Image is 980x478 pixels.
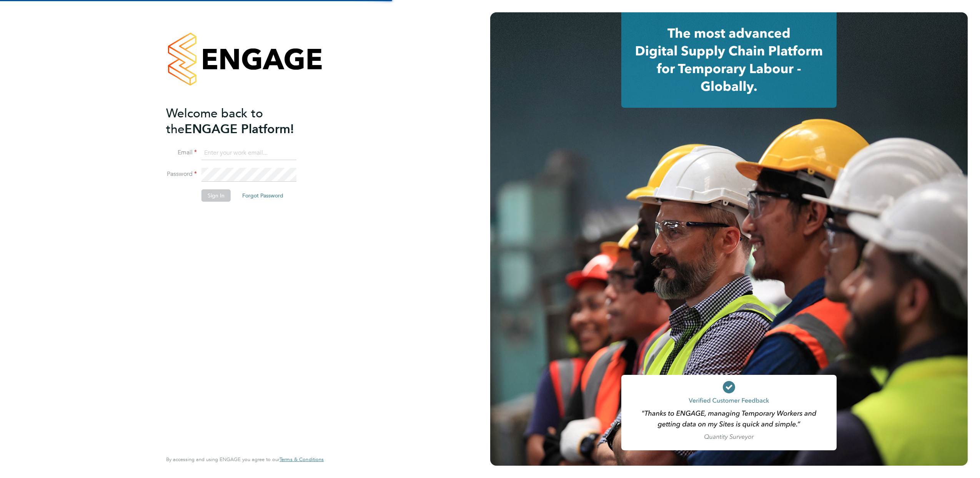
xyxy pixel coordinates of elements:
a: Terms & Conditions [280,456,324,463]
span: Welcome back to the [166,106,263,137]
label: Password [166,170,197,178]
button: Sign In [201,189,231,202]
span: By accessing and using ENGAGE you agree to our [166,456,324,463]
h2: ENGAGE Platform! [166,105,316,137]
button: Forgot Password [236,189,290,202]
label: Email [166,149,197,157]
input: Enter your work email... [201,146,296,160]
